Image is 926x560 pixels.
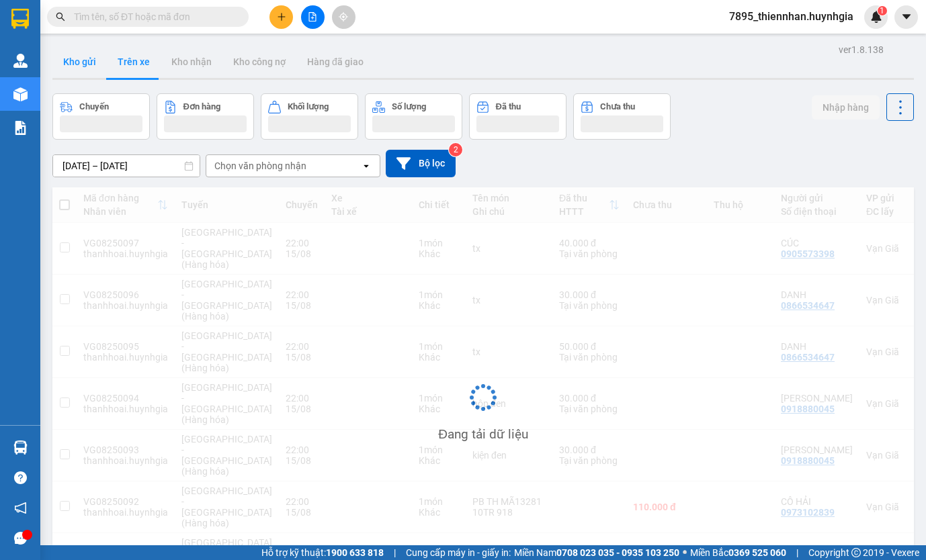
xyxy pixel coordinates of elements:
[13,121,28,135] img: solution-icon
[870,11,882,23] img: icon-new-feature
[438,424,528,445] div: Đang tải dữ liệu
[894,5,918,29] button: caret-down
[52,93,150,140] button: Chuyến
[339,12,348,21] span: aim
[600,102,635,111] div: Chưa thu
[222,46,296,78] button: Kho công nợ
[683,550,687,555] span: ⚪️
[14,471,27,484] span: question-circle
[365,93,462,140] button: Số lượng
[878,6,887,15] sup: 1
[718,8,864,25] span: 7895_thiennhan.huynhgia
[900,11,913,23] span: caret-down
[728,547,786,558] strong: 0369 525 060
[796,545,798,560] span: |
[261,93,358,140] button: Khối lượng
[880,6,884,15] span: 1
[14,532,27,545] span: message
[406,545,511,560] span: Cung cấp máy in - giấy in:
[161,46,222,78] button: Kho nhận
[690,545,786,560] span: Miền Bắc
[107,46,161,78] button: Trên xe
[392,102,426,111] div: Số lượng
[496,102,521,111] div: Đã thu
[214,159,306,173] div: Chọn văn phòng nhận
[288,102,329,111] div: Khối lượng
[79,102,109,111] div: Chuyến
[573,93,671,140] button: Chưa thu
[332,5,355,29] button: aim
[326,547,384,558] strong: 1900 633 818
[386,150,456,177] button: Bộ lọc
[13,440,28,455] img: warehouse-icon
[394,545,396,560] span: |
[812,95,880,120] button: Nhập hàng
[296,46,374,78] button: Hàng đã giao
[361,160,372,171] svg: open
[308,12,317,21] span: file-add
[269,5,293,29] button: plus
[14,502,27,514] span: notification
[52,46,107,78] button: Kho gửi
[469,93,566,140] button: Đã thu
[277,12,286,21] span: plus
[839,42,884,57] div: ver 1.8.138
[449,143,462,156] sup: 2
[556,547,679,558] strong: 0708 023 035 - 0935 103 250
[11,9,29,29] img: logo-vxr
[514,545,679,560] span: Miền Nam
[301,5,325,29] button: file-add
[261,545,384,560] span: Hỗ trợ kỹ thuật:
[157,93,254,140] button: Đơn hàng
[13,87,28,101] img: warehouse-icon
[183,102,220,111] div: Đơn hàng
[56,12,65,21] span: search
[53,155,200,177] input: Select a date range.
[13,54,28,68] img: warehouse-icon
[74,9,233,24] input: Tìm tên, số ĐT hoặc mã đơn
[851,548,861,557] span: copyright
